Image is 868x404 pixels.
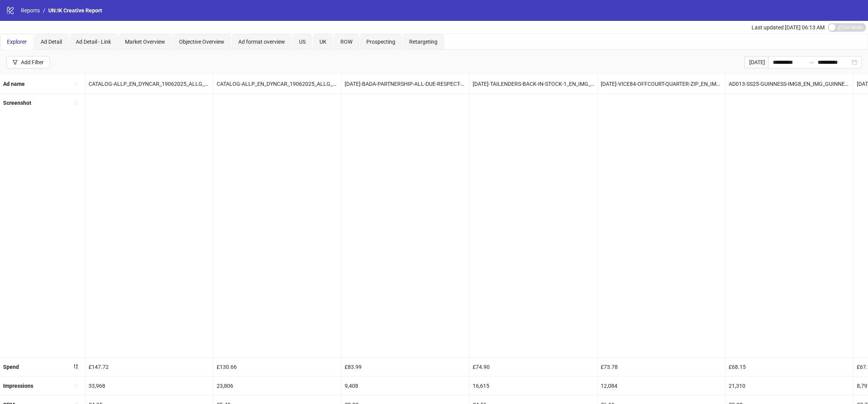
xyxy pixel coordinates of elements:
[808,59,815,65] span: swap-right
[726,75,853,93] div: AD013-SS25-GUINNESS-IMG8_EN_IMG_GUINNESS_CP_03062025_M_CC_SC24_None__
[340,39,352,45] span: ROW
[7,39,27,45] span: Explorer
[179,39,224,45] span: Objective Overview
[470,358,597,376] div: £74.90
[214,358,341,376] div: £130.66
[214,377,341,395] div: 23,806
[470,75,597,93] div: [DATE]-TAILENDERS-BACK-IN-STOCK-1_EN_IMG_TAILENDERS_CP_22082025_M_CC_SC24_None__
[76,39,111,45] span: Ad Detail - Link
[125,39,165,45] span: Market Overview
[342,75,469,93] div: [DATE]-BADA-PARTNERSHIP-ALL-DUE-RESPECT-TEE_EN_IMG_BADABING_CP_09072025_ALLG_CC_SC24_None__
[752,24,825,31] span: Last updated [DATE] 06:13 AM
[470,377,597,395] div: 16,615
[85,358,213,376] div: £147.72
[73,100,79,106] span: sort-ascending
[598,358,725,376] div: £73.78
[3,81,25,87] b: Ad name
[214,75,341,93] div: CATALOG-ALLP_EN_DYNCAR_19062025_ALLG_CC_SC3_None_RET
[598,377,725,395] div: 12,084
[73,383,79,388] span: sort-ascending
[85,75,213,93] div: CATALOG-ALLP_EN_DYNCAR_19062025_ALLG_CC_SC3_None_PRO_
[21,59,44,65] div: Add Filter
[366,39,395,45] span: Prospecting
[808,59,815,65] span: to
[3,100,31,106] b: Screenshot
[12,60,18,65] span: filter
[409,39,437,45] span: Retargeting
[598,75,725,93] div: [DATE]-VICE84-OFFCOURT-QUARTER-ZIP_EN_IMG_VICE84_CP_09072025_ALLG_CC_SC24_None__
[73,364,79,369] span: sort-descending
[6,56,50,68] button: Add Filter
[43,6,45,15] li: /
[342,358,469,376] div: £83.99
[744,56,768,68] div: [DATE]
[19,6,41,15] a: Reports
[3,364,19,370] b: Spend
[320,39,326,45] span: UK
[41,39,62,45] span: Ad Detail
[73,81,79,87] span: sort-ascending
[299,39,306,45] span: US
[726,377,853,395] div: 21,310
[238,39,285,45] span: Ad format overview
[342,377,469,395] div: 9,408
[48,7,102,14] span: UN:IK Creative Report
[726,358,853,376] div: £68.15
[3,383,33,389] b: Impressions
[85,377,213,395] div: 33,968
